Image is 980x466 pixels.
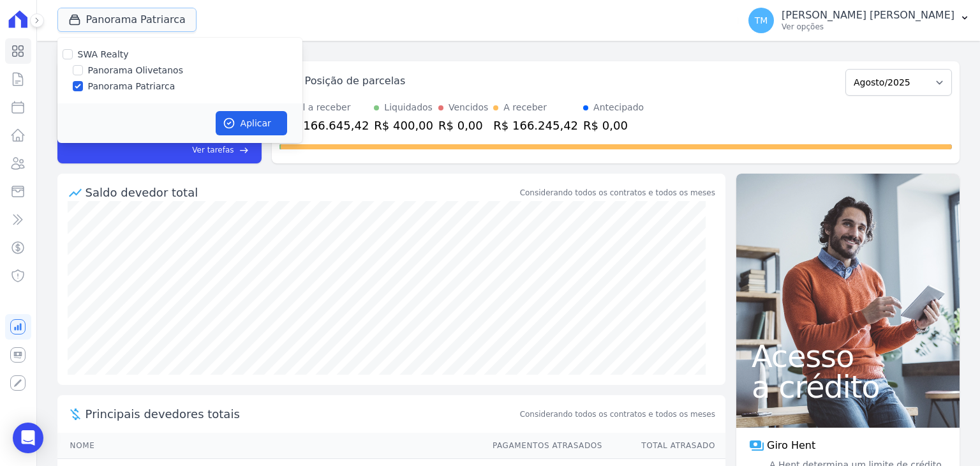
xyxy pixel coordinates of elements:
[520,187,715,199] div: Considerando todos os contratos e todos os meses
[88,80,175,93] label: Panorama Patriarca
[782,22,954,32] p: Ver opções
[285,117,369,134] div: R$ 166.645,42
[493,117,578,134] div: R$ 166.245,42
[752,341,944,372] span: Acesso
[239,146,249,155] span: east
[767,438,815,453] span: Giro Hent
[78,49,129,59] label: SWA Realty
[583,117,644,134] div: R$ 0,00
[449,101,488,114] div: Vencidos
[133,144,248,156] a: Ver tarefas east
[738,3,980,38] button: TM [PERSON_NAME] [PERSON_NAME] Ver opções
[13,423,43,453] div: Open Intercom Messenger
[752,372,944,402] span: a crédito
[603,433,725,459] th: Total Atrasado
[305,73,406,89] div: Posição de parcelas
[480,433,603,459] th: Pagamentos Atrasados
[192,144,234,156] span: Ver tarefas
[755,16,768,25] span: TM
[520,409,715,420] span: Considerando todos os contratos e todos os meses
[782,9,954,22] p: [PERSON_NAME] [PERSON_NAME]
[88,64,183,77] label: Panorama Olivetanos
[438,117,488,134] div: R$ 0,00
[216,111,287,135] button: Aplicar
[57,433,480,459] th: Nome
[85,405,517,423] span: Principais devedores totais
[384,101,433,114] div: Liquidados
[57,8,197,32] button: Panorama Patriarca
[85,184,517,201] div: Saldo devedor total
[374,117,433,134] div: R$ 400,00
[593,101,644,114] div: Antecipado
[285,101,369,114] div: Total a receber
[503,101,547,114] div: A receber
